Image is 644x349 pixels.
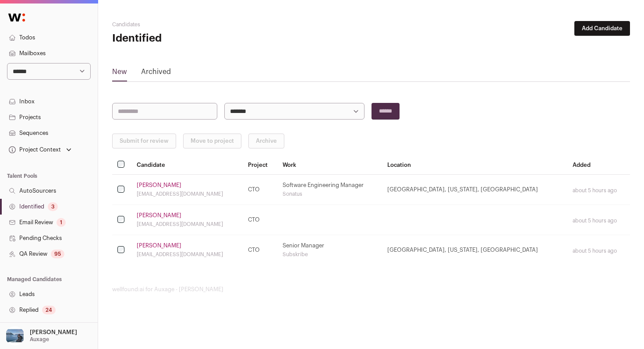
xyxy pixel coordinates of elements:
div: 1 [57,218,66,227]
a: [PERSON_NAME] [137,242,181,249]
p: Auxage [30,336,49,343]
a: [PERSON_NAME] [137,182,181,189]
h1: Identified [112,32,285,46]
div: 24 [42,306,56,314]
th: Added [567,155,630,175]
div: [EMAIL_ADDRESS][DOMAIN_NAME] [137,221,237,228]
div: Subskribe [283,251,377,258]
td: CTO [243,175,277,205]
img: Wellfound [4,9,30,26]
button: Add Candidate [574,21,630,36]
div: Sonatus [283,190,377,197]
button: Open dropdown [4,326,79,345]
h2: Candidates [112,21,285,28]
a: [PERSON_NAME] [137,212,181,219]
th: Work [277,155,382,175]
a: Archived [141,67,171,81]
td: CTO [243,205,277,235]
div: about 5 hours ago [573,217,625,224]
button: Open dropdown [7,144,73,156]
td: [GEOGRAPHIC_DATA], [US_STATE], [GEOGRAPHIC_DATA] [382,175,567,205]
p: [PERSON_NAME] [30,329,77,336]
div: about 5 hours ago [573,247,625,254]
td: CTO [243,235,277,265]
th: Location [382,155,567,175]
td: Software Engineering Manager [277,175,382,205]
td: [GEOGRAPHIC_DATA], [US_STATE], [GEOGRAPHIC_DATA] [382,235,567,265]
div: [EMAIL_ADDRESS][DOMAIN_NAME] [137,190,237,197]
div: [EMAIL_ADDRESS][DOMAIN_NAME] [137,251,237,258]
div: about 5 hours ago [573,187,625,194]
div: Project Context [7,146,61,153]
footer: wellfound:ai for Auxage - [PERSON_NAME] [112,286,630,293]
th: Candidate [131,155,243,175]
div: 3 [48,202,58,211]
img: 17109629-medium_jpg [5,326,25,345]
a: New [112,67,127,81]
th: Project [243,155,277,175]
div: 95 [51,250,64,258]
td: Senior Manager [277,235,382,265]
